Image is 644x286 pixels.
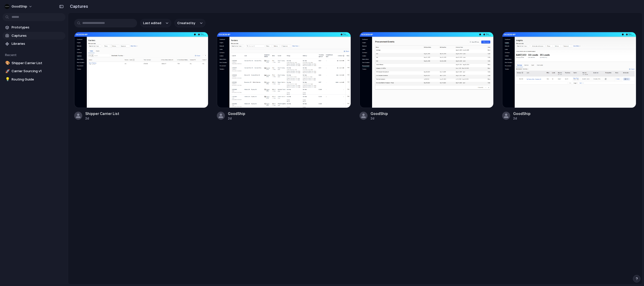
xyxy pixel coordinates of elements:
[5,61,10,66] button: 🎨
[228,116,245,121] div: 2d
[5,60,9,66] div: 🎨
[12,61,63,66] span: Shipper Carrier List
[140,19,171,27] button: Last edited
[228,111,245,116] div: GoodShip
[12,69,63,74] span: Carrier Sourcing v1
[3,24,65,31] a: Prototypes
[85,116,119,121] div: 2d
[3,67,65,75] a: 🚀Carrier Sourcing v1
[12,33,63,38] span: Captures
[513,111,531,116] div: GoodShip
[371,116,388,121] div: 2d
[5,69,10,74] button: 🚀
[371,111,388,116] div: GoodShip
[12,41,63,46] span: Libraries
[85,111,119,116] div: Shipper Carrier List
[3,76,65,83] a: 💡Routing Guide
[5,53,17,57] span: Recent
[12,4,27,9] span: GoodShip
[5,76,9,82] div: 💡
[3,40,65,48] a: Libraries
[143,21,161,26] span: Last edited
[3,59,65,67] a: 🎨Shipper Carrier List
[3,32,65,39] a: Captures
[3,3,35,11] button: GoodShip
[174,19,206,27] button: Created by
[68,3,88,9] h2: Captures
[177,21,195,26] span: Created by
[5,68,9,74] div: 🚀
[12,25,63,30] span: Prototypes
[513,116,531,121] div: 2d
[12,77,63,82] span: Routing Guide
[5,77,10,82] button: 💡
